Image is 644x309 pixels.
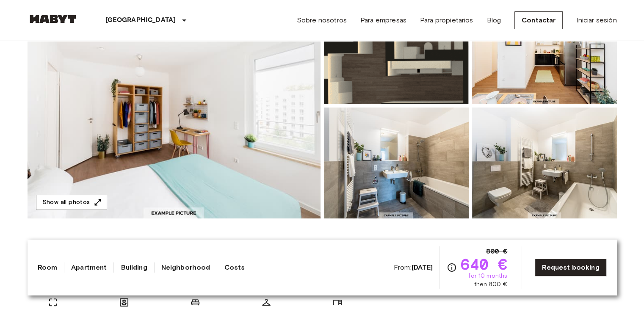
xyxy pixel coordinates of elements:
a: Para propietarios [420,15,473,25]
span: then 800 € [474,280,508,289]
p: [GEOGRAPHIC_DATA] [105,15,176,25]
a: Sobre nosotros [297,15,347,25]
span: for 10 months [468,272,507,280]
span: From: [394,263,433,272]
span: 640 € [460,257,507,272]
span: 800 € [486,246,507,257]
img: Habyt [28,15,78,23]
button: Show all photos [36,195,107,210]
a: Building [121,262,147,273]
a: Costs [224,262,245,273]
svg: Check cost overview for full price breakdown. Please note that discounts apply to new joiners onl... [447,262,457,273]
a: Para empresas [360,15,406,25]
a: Neighborhood [161,262,210,273]
a: Room [38,262,58,273]
a: Contactar [514,11,563,29]
a: Apartment [71,262,107,273]
a: Request booking [535,259,606,276]
img: Picture of unit DE-01-09-047-01Q [324,108,469,218]
b: [DATE] [412,263,433,271]
span: About the room [28,239,617,251]
a: Iniciar sesión [576,15,616,25]
a: Blog [486,15,501,25]
img: Picture of unit DE-01-09-047-01Q [472,108,617,218]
